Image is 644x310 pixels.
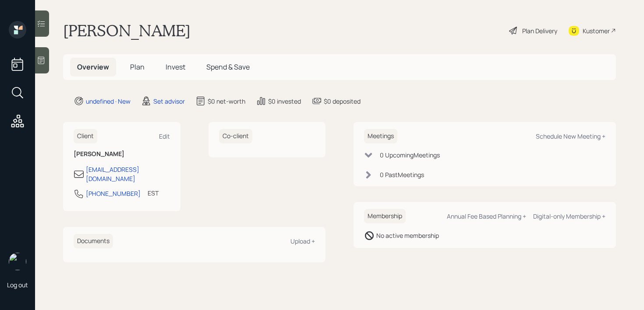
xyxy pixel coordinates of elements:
[536,132,605,140] div: Schedule New Meeting +
[364,129,397,143] h6: Meetings
[74,234,113,248] h6: Documents
[153,97,185,106] div: Set advisor
[376,231,439,240] div: No active membership
[86,165,170,183] div: [EMAIL_ADDRESS][DOMAIN_NAME]
[533,212,605,220] div: Digital-only Membership +
[77,62,109,72] span: Overview
[522,26,557,35] div: Plan Delivery
[159,132,170,140] div: Edit
[9,253,26,270] img: retirable_logo.png
[290,237,315,245] div: Upload +
[268,97,301,106] div: $0 invested
[130,62,145,72] span: Plan
[219,129,252,143] h6: Co-client
[63,21,191,40] h1: [PERSON_NAME]
[380,170,424,179] div: 0 Past Meeting s
[206,62,250,72] span: Spend & Save
[364,209,406,223] h6: Membership
[74,129,97,143] h6: Client
[447,212,526,220] div: Annual Fee Based Planning +
[380,150,440,160] div: 0 Upcoming Meeting s
[86,97,131,106] div: undefined · New
[86,189,141,198] div: [PHONE_NUMBER]
[148,188,159,198] div: EST
[166,62,185,72] span: Invest
[7,281,28,289] div: Log out
[208,97,245,106] div: $0 net-worth
[324,97,361,106] div: $0 deposited
[74,150,170,158] h6: [PERSON_NAME]
[583,26,610,35] div: Kustomer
